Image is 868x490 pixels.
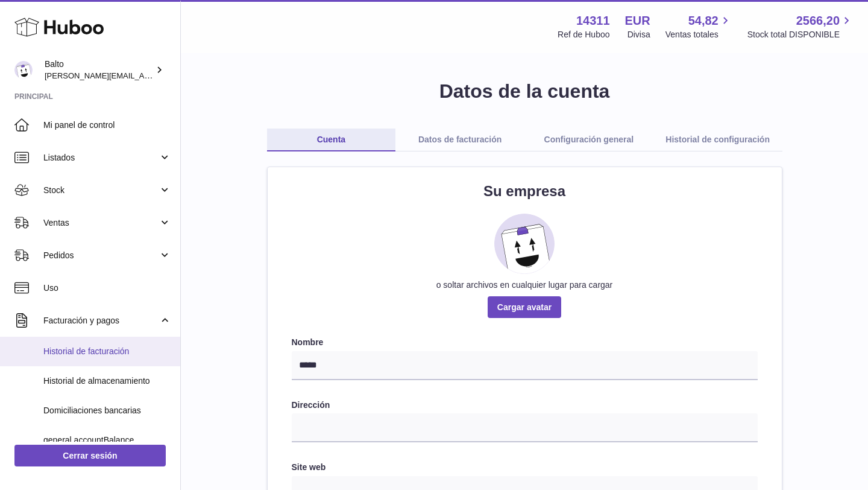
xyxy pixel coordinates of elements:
span: 54,82 [688,13,719,29]
div: Balto [45,59,153,81]
a: 54,82 Ventas totales [665,13,732,40]
a: Datos de facturación [395,129,524,151]
a: Cerrar sesión [14,445,166,466]
a: 2566,20 Stock total DISPONIBLE [747,13,854,40]
h2: Su empresa [292,182,758,201]
span: Facturación y pagos [43,315,159,326]
span: general.accountBalance [43,434,171,446]
a: Historial de configuración [653,129,782,151]
img: dani@balto.fr [14,61,33,79]
span: [PERSON_NAME][EMAIL_ADDRESS][DOMAIN_NAME] [45,71,242,80]
span: Listados [43,152,159,164]
span: 2566,20 [796,13,840,29]
div: o soltar archivos en cualquier lugar para cargar [292,279,758,291]
label: Site web [292,462,758,473]
div: Divisa [627,29,650,40]
span: Stock [43,185,159,196]
span: Cargar avatar [488,296,561,318]
h1: Datos de la cuenta [200,78,849,104]
span: Domiciliaciones bancarias [43,405,171,416]
div: Ref de Huboo [558,29,609,40]
span: Historial de almacenamiento [43,375,171,387]
img: placeholder_image.svg [494,214,555,274]
span: Ventas [43,217,159,229]
span: Uso [43,282,171,294]
strong: 14311 [576,13,610,29]
label: Dirección [292,399,758,411]
a: Cuenta [267,129,396,151]
span: Mi panel de control [43,119,171,131]
span: Historial de facturación [43,346,171,357]
span: Stock total DISPONIBLE [747,29,854,40]
strong: EUR [625,13,650,29]
a: Configuración general [524,129,653,151]
span: Ventas totales [665,29,732,40]
label: Nombre [292,337,758,348]
span: Pedidos [43,250,159,261]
